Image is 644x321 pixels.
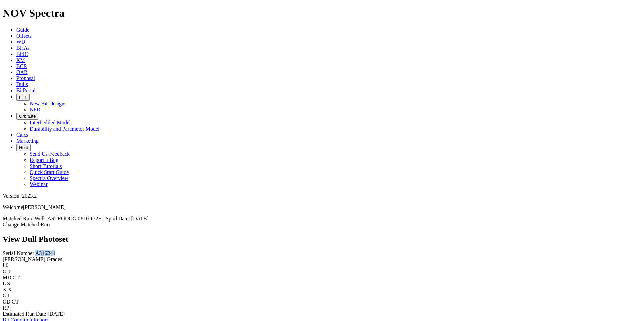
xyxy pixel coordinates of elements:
[16,87,36,93] a: BitPortal
[19,114,36,119] span: OrbitLite
[30,163,62,169] a: Short Tutorials
[16,45,30,51] a: BHAs
[8,269,11,274] span: 1
[6,262,8,268] span: 0
[8,293,10,298] span: I
[16,113,38,120] button: OrbitLite
[3,299,10,305] label: OD
[16,132,28,138] a: Calcs
[16,75,35,81] a: Proposal
[3,204,641,210] p: Welcome
[16,69,28,75] a: OAR
[3,216,33,221] span: Matched Run:
[30,126,100,132] a: Durability and Parameter Model
[16,57,25,63] a: KM
[16,81,28,87] a: Dulls
[16,33,32,39] a: Offsets
[3,193,641,199] div: Version: 2025.2
[3,269,7,274] label: O
[23,204,66,210] span: [PERSON_NAME]
[16,51,28,57] a: BitIQ
[30,175,68,181] a: Spectra Overview
[35,250,56,256] span: A316241
[3,222,50,227] a: Change Matched Run
[3,250,34,256] label: Serial Number
[47,311,65,317] span: [DATE]
[19,95,27,100] span: FTT
[8,287,12,292] span: X
[3,287,7,292] label: X
[3,262,4,268] label: I
[19,145,28,150] span: Help
[13,275,20,280] span: CT
[16,144,31,151] button: Help
[3,311,46,317] label: Estimated Run Date
[10,305,13,311] span: _
[16,94,30,101] button: FTT
[12,299,19,305] span: CT
[30,157,58,163] a: Report a Bug
[3,281,6,286] label: L
[3,293,7,298] label: G
[3,275,11,280] label: MD
[16,39,25,45] a: WD
[3,305,9,311] label: RP
[30,151,70,157] a: Send Us Feedback
[30,107,40,112] a: NPD
[30,120,71,126] a: Interbedded Model
[30,101,66,106] a: New Bit Designs
[7,281,10,286] span: S
[3,7,641,20] h1: NOV Spectra
[16,27,29,33] a: Guide
[3,235,641,244] h2: View Dull Photoset
[3,256,641,262] div: [PERSON_NAME] Grades:
[35,216,149,221] span: Well: ASTRODOG 0810 172H | Spud Date: [DATE]
[16,63,27,69] a: BCR
[16,138,39,144] a: Marketing
[30,181,48,187] a: Webinar
[30,169,69,175] a: Quick Start Guide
